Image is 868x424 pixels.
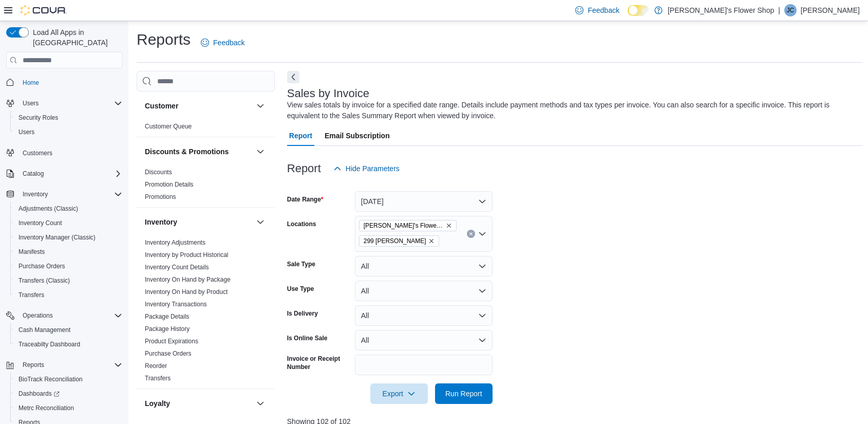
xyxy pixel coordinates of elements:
span: 299 Knickerbocker [359,235,439,247]
span: Cash Management [14,324,122,336]
span: Inventory [23,190,48,198]
button: [DATE] [355,191,493,212]
button: Reports [2,358,126,372]
button: Users [10,125,126,139]
a: Customers [18,147,56,159]
button: All [355,330,493,351]
span: Package Details [145,312,190,321]
span: Security Roles [14,112,122,124]
p: [PERSON_NAME]'s Flower Shop [668,4,774,16]
button: Traceabilty Dashboard [10,337,126,352]
button: All [355,305,493,326]
span: Inventory Count [18,219,62,227]
a: Inventory Transactions [145,301,207,308]
span: Run Report [445,389,482,399]
span: Email Subscription [325,125,390,146]
button: Export [370,383,428,404]
p: [PERSON_NAME] [801,4,860,16]
span: Reports [18,359,122,371]
a: Dashboards [14,388,64,400]
span: Misha's Flower Shop [359,220,457,231]
button: Adjustments (Classic) [10,201,126,216]
button: Manifests [10,245,126,259]
a: Metrc Reconciliation [14,402,78,414]
a: Inventory Count Details [145,264,209,271]
span: Transfers (Classic) [18,276,70,285]
span: Customers [23,149,52,157]
span: Inventory Adjustments [145,238,205,247]
span: Promotions [145,193,176,201]
span: Users [18,128,34,136]
button: Transfers [10,288,126,302]
input: Dark Mode [628,5,649,16]
a: Discounts [145,169,172,176]
span: Transfers [14,289,122,301]
span: Export [376,383,422,404]
a: Transfers [145,375,171,382]
span: Operations [18,309,122,322]
span: Load All Apps in [GEOGRAPHIC_DATA] [29,27,122,48]
span: Manifests [18,248,45,256]
a: Home [18,77,43,89]
button: Open list of options [478,230,486,238]
span: Dashboards [14,388,122,400]
span: Home [18,76,122,88]
button: Inventory Manager (Classic) [10,230,126,245]
span: Users [23,99,39,107]
div: Jesse Carmo [784,4,797,16]
span: Feedback [213,38,244,48]
span: Customer Queue [145,122,192,131]
span: Package History [145,325,190,333]
span: Traceabilty Dashboard [14,338,122,351]
button: Remove Misha's Flower Shop from selection in this group [446,223,452,229]
button: Next [287,71,299,83]
label: Is Delivery [287,309,318,318]
span: [PERSON_NAME]'s Flower Shop [364,220,444,231]
a: Cash Management [14,324,74,336]
button: Remove 299 Knickerbocker from selection in this group [428,238,435,244]
span: Product Expirations [145,337,198,345]
span: Inventory On Hand by Product [145,288,228,296]
span: Inventory Count Details [145,263,209,271]
a: Product Expirations [145,338,198,345]
span: Transfers [18,291,44,299]
button: Transfers (Classic) [10,273,126,288]
span: Customers [18,146,122,159]
span: Metrc Reconciliation [18,404,74,412]
a: Users [14,126,39,138]
button: Customer [254,100,267,112]
button: Inventory [145,217,252,227]
span: Catalog [18,168,122,180]
span: Purchase Orders [145,349,192,358]
span: Discounts [145,168,172,176]
a: Inventory On Hand by Package [145,276,231,283]
label: Date Range [287,195,324,204]
span: Transfers (Classic) [14,274,122,287]
button: Customer [145,101,252,111]
button: Inventory Count [10,216,126,230]
span: BioTrack Reconciliation [14,373,122,385]
span: Traceabilty Dashboard [18,340,80,348]
button: Security Roles [10,110,126,125]
a: Purchase Orders [14,260,69,272]
span: 299 [PERSON_NAME] [364,236,426,246]
h1: Reports [137,29,191,50]
a: Traceabilty Dashboard [14,338,84,351]
button: Inventory [18,188,52,200]
span: Metrc Reconciliation [14,402,122,414]
button: All [355,281,493,301]
a: BioTrack Reconciliation [14,373,87,385]
a: Adjustments (Classic) [14,202,82,215]
span: BioTrack Reconciliation [18,375,83,383]
span: Purchase Orders [18,262,65,270]
label: Invoice or Receipt Number [287,355,351,371]
a: Package History [145,325,190,333]
button: Loyalty [145,398,252,409]
div: View sales totals by invoice for a specified date range. Details include payment methods and tax ... [287,100,858,121]
a: Inventory On Hand by Product [145,288,228,296]
button: Discounts & Promotions [254,145,267,158]
span: Inventory Manager (Classic) [18,233,96,242]
button: Metrc Reconciliation [10,401,126,415]
span: Catalog [23,170,44,178]
a: Dashboards [10,386,126,401]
